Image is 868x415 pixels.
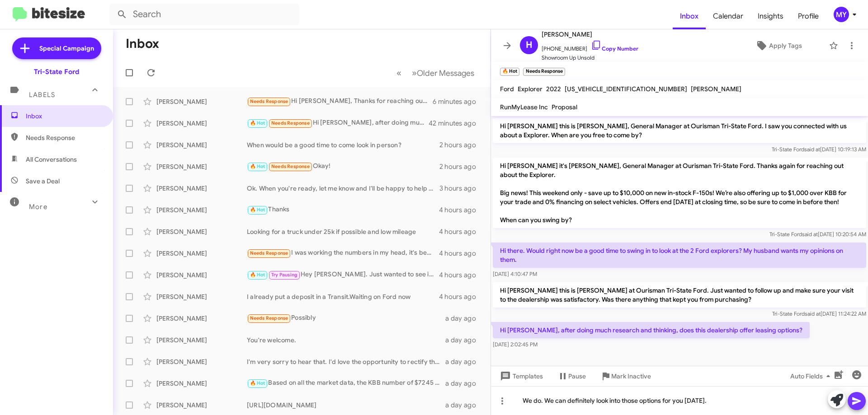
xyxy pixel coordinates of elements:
span: Calendar [706,3,750,29]
span: 🔥 Hot [250,272,265,278]
span: More [29,203,47,211]
button: Templates [491,368,550,384]
span: 🔥 Hot [250,207,265,213]
div: We do. We can definitely look into those options for you [DATE]. [491,386,868,415]
div: a day ago [445,314,483,323]
span: said at [804,146,820,153]
button: Auto Fields [783,368,841,384]
span: [PERSON_NAME] [542,29,638,40]
div: [PERSON_NAME] [156,227,247,236]
span: Older Messages [417,68,474,78]
p: Hi there. Would right now be a good time to swing in to look at the 2 Ford explorers? My husband ... [493,242,866,268]
span: Needs Response [250,315,288,321]
span: Labels [29,91,55,99]
div: MY [834,7,849,22]
div: a day ago [445,401,483,410]
a: Copy Number [591,45,638,52]
span: [PERSON_NAME] [691,85,741,93]
div: 42 minutes ago [429,119,483,128]
div: 4 hours ago [439,270,483,280]
span: Needs Response [250,250,288,256]
span: All Conversations [26,155,77,164]
div: 4 hours ago [439,227,483,236]
div: [PERSON_NAME] [156,292,247,301]
div: Based on all the market data, the KBB number of $7245 is very strong. We'd want to be closer to $... [247,378,445,388]
span: H [526,38,533,52]
div: 4 hours ago [439,249,483,258]
button: Pause [550,368,593,384]
span: Needs Response [271,163,310,169]
div: You're welcome. [247,336,445,345]
div: [PERSON_NAME] [156,379,247,388]
p: Hi [PERSON_NAME] it's [PERSON_NAME], General Manager at Ourisman Tri-State Ford. Thanks again for... [493,158,866,228]
div: a day ago [445,379,483,388]
div: [PERSON_NAME] [156,184,247,193]
div: Thanks [247,205,439,215]
a: Inbox [673,3,706,29]
input: Search [109,4,299,25]
div: 4 hours ago [439,205,483,214]
div: [PERSON_NAME] [156,336,247,345]
div: I'm very sorry to hear that. I'd love the opportunity to rectify the situation. [247,357,445,366]
div: I was working the numbers in my head, it's been a long time since I bought a vehicle and didn't t... [247,248,439,258]
div: [PERSON_NAME] [156,270,247,280]
div: 3 hours ago [439,184,483,193]
span: Apply Tags [769,37,802,54]
span: said at [802,231,818,238]
div: [PERSON_NAME] [156,97,247,106]
div: Okay! [247,161,439,172]
div: [PERSON_NAME] [156,205,247,214]
div: [URL][DOMAIN_NAME] [247,401,445,410]
span: Tri-State Ford [DATE] 11:24:22 AM [772,310,866,317]
div: a day ago [445,357,483,366]
div: 4 hours ago [439,292,483,301]
button: Next [406,64,480,82]
div: Ok. When you're ready, let me know and I'll be happy to help you out with a new Bronco. [247,184,439,193]
span: 🔥 Hot [250,120,265,126]
div: [PERSON_NAME] [156,401,247,410]
span: [DATE] 2:02:45 PM [493,341,538,348]
div: [PERSON_NAME] [156,162,247,171]
nav: Page navigation example [392,64,480,82]
div: a day ago [445,336,483,345]
p: Hi [PERSON_NAME], after doing much research and thinking, does this dealership offer leasing opti... [493,322,810,338]
button: Mark Inactive [593,368,658,384]
span: Auto Fields [790,368,834,384]
div: Looking for a truck under 25k if possible and low mileage [247,227,439,236]
div: Possibly [247,313,445,323]
div: When would be a good time to come look in person? [247,140,439,149]
div: [PERSON_NAME] [156,357,247,366]
span: Inbox [26,112,103,121]
small: 🔥 Hot [500,68,519,76]
div: Hey [PERSON_NAME]. Just wanted to see if you would be able to get off early [DATE] to come check ... [247,270,439,280]
span: 2022 [546,85,561,93]
div: Hi [PERSON_NAME], Thanks for reaching out to me concerning the Miata. I am still interested and w... [247,96,433,107]
span: Tri-State Ford [DATE] 10:20:54 AM [769,231,866,238]
span: Pause [568,368,586,384]
span: Save a Deal [26,177,60,186]
span: Needs Response [271,120,310,126]
button: Previous [391,64,407,82]
span: » [412,67,417,79]
small: Needs Response [523,68,565,76]
div: 2 hours ago [439,140,483,149]
a: Insights [750,3,791,29]
div: Hi [PERSON_NAME], after doing much research and thinking, does this dealership offer leasing opti... [247,118,429,128]
div: 6 minutes ago [433,97,483,106]
div: 2 hours ago [439,162,483,171]
span: Showroom Up Unsold [542,53,638,62]
div: [PERSON_NAME] [156,119,247,128]
div: Tri-State Ford [34,67,79,76]
a: Special Campaign [12,37,101,59]
span: RunMyLease Inc [500,103,548,111]
span: [PHONE_NUMBER] [542,40,638,53]
span: [DATE] 4:10:47 PM [493,270,537,277]
div: [PERSON_NAME] [156,249,247,258]
a: Profile [791,3,826,29]
div: [PERSON_NAME] [156,314,247,323]
span: Special Campaign [39,44,94,53]
span: Tri-State Ford [DATE] 10:19:13 AM [772,146,866,153]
